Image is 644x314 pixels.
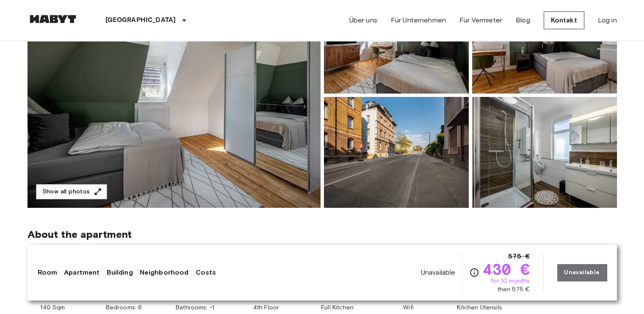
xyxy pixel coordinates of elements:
a: Über uns [349,15,377,25]
span: Bedrooms: 6 [106,303,142,312]
a: Blog [516,15,530,25]
a: Für Vermieter [459,15,502,25]
span: Wifi [403,303,414,312]
img: Picture of unit DE-09-016-001-03HF [472,97,617,208]
img: Habyt [28,15,78,23]
span: About the apartment [28,228,132,241]
svg: Check cost overview for full price breakdown. Please note that discounts apply to new joiners onl... [469,267,479,278]
span: Bathrooms: -1 [176,303,214,312]
a: Room [38,267,58,278]
img: Picture of unit DE-09-016-001-03HF [324,97,469,208]
a: Apartment [64,267,100,278]
a: Für Unternehmen [391,15,446,25]
a: Neighborhood [140,267,189,278]
a: Costs [195,267,216,278]
span: for 10 months [491,277,530,285]
span: 4th Floor [253,303,279,312]
span: Kitchen Utensils [457,303,502,312]
button: Show all photos [36,184,107,200]
span: then 575 € [498,285,530,294]
a: Building [106,267,133,278]
span: 140 Sqm [40,303,65,312]
span: Full Kitchen [321,303,354,312]
span: 575 € [508,251,530,262]
a: Kontakt [544,11,584,29]
p: [GEOGRAPHIC_DATA] [105,15,176,25]
span: Unavailable [421,268,456,277]
a: Log in [598,15,617,25]
span: 430 € [483,262,530,277]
